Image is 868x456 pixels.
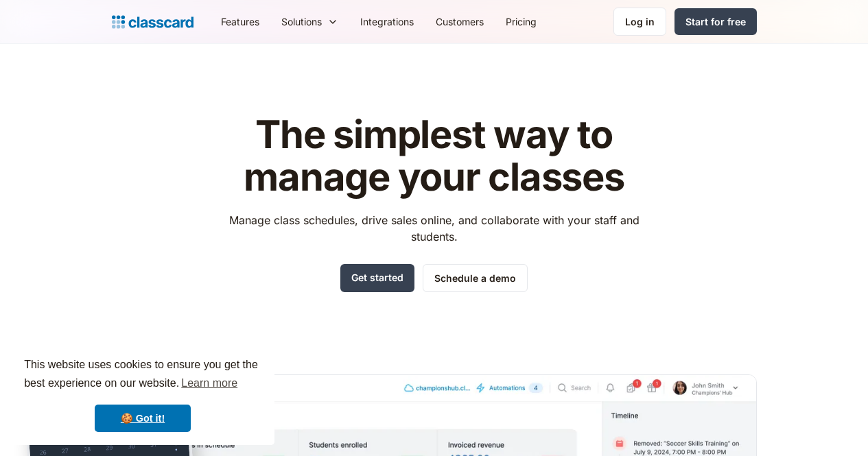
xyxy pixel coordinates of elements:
[112,12,193,32] a: home
[423,264,528,292] a: Schedule a demo
[495,6,548,37] a: Pricing
[95,405,191,432] a: dismiss cookie message
[281,14,322,29] div: Solutions
[685,14,746,29] div: Start for free
[270,6,349,37] div: Solutions
[11,344,274,445] div: cookieconsent
[613,8,666,36] a: Log in
[349,6,425,37] a: Integrations
[675,8,757,35] a: Start for free
[216,212,652,245] p: Manage class schedules, drive sales online, and collaborate with your staff and students.
[340,264,414,292] a: Get started
[210,6,270,37] a: Features
[24,357,261,394] span: This website uses cookies to ensure you get the best experience on our website.
[179,373,239,394] a: learn more about cookies
[216,114,652,198] h1: The simplest way to manage your classes
[625,14,655,29] div: Log in
[425,6,495,37] a: Customers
